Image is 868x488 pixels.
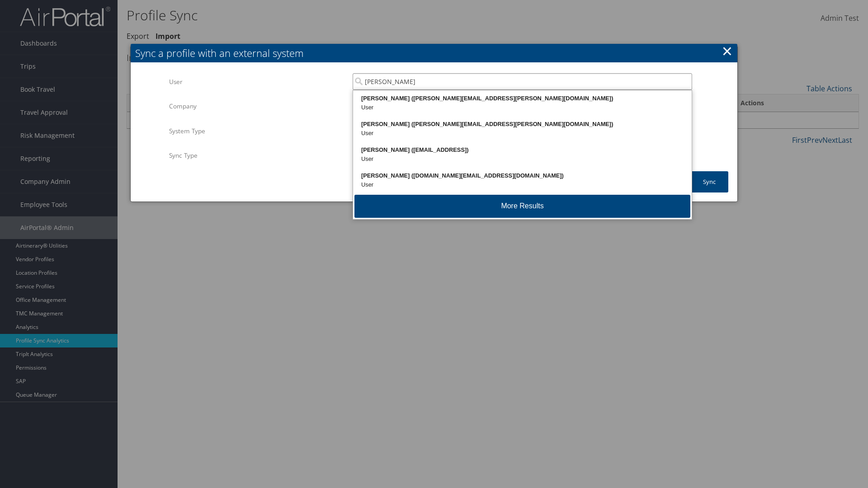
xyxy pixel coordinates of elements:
[690,171,728,192] button: Sync
[169,98,346,115] label: Company
[354,171,690,180] div: [PERSON_NAME] ([DOMAIN_NAME][EMAIL_ADDRESS][DOMAIN_NAME])
[169,122,346,140] label: System Type
[354,129,690,138] div: User
[169,73,346,90] label: User
[354,180,690,189] div: User
[354,155,690,164] div: User
[354,195,690,218] button: More Results
[722,42,732,60] button: ×
[354,120,690,129] div: [PERSON_NAME] ([PERSON_NAME][EMAIL_ADDRESS][PERSON_NAME][DOMAIN_NAME])
[354,94,690,103] div: [PERSON_NAME] ([PERSON_NAME][EMAIL_ADDRESS][PERSON_NAME][DOMAIN_NAME])
[169,147,346,164] label: Sync Type
[354,103,690,112] div: User
[354,145,690,155] div: [PERSON_NAME] ([EMAIL_ADDRESS])
[135,46,737,60] div: Sync a profile with an external system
